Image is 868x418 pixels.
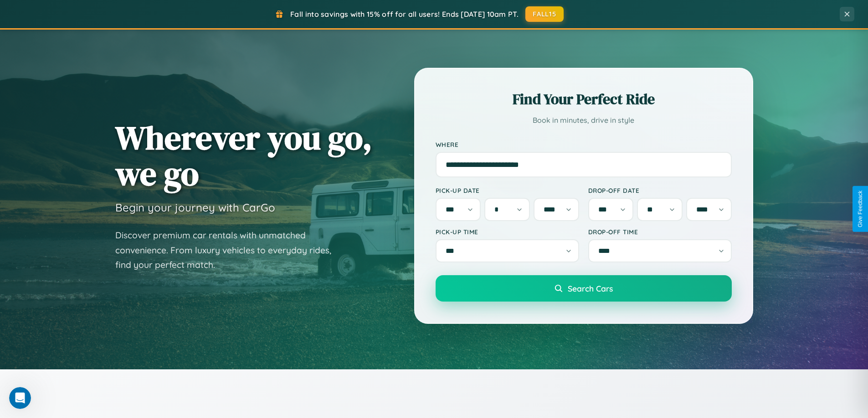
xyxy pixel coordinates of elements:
iframe: Intercom live chat [9,387,31,409]
label: Drop-off Time [588,228,732,236]
label: Where [436,141,732,148]
div: Give Feedback [857,191,863,227]
p: Discover premium car rentals with unmatched convenience. From luxury vehicles to everyday rides, ... [115,228,343,272]
p: Book in minutes, drive in style [436,114,732,127]
label: Drop-off Date [588,186,732,194]
button: FALL15 [525,6,564,22]
h3: Begin your journey with CarGo [115,201,275,214]
label: Pick-up Date [436,186,579,194]
button: Search Cars [436,275,732,302]
h1: Wherever you go, we go [115,120,372,191]
span: Fall into savings with 15% off for all users! Ends [DATE] 10am PT. [290,10,519,19]
label: Pick-up Time [436,228,579,236]
span: Search Cars [568,283,613,293]
h2: Find Your Perfect Ride [436,89,732,109]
